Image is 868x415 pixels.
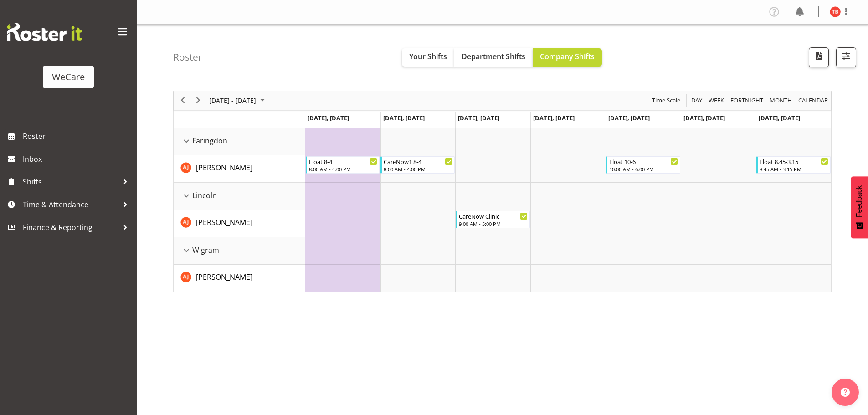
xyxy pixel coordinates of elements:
[305,128,831,292] table: Timeline Week of September 26, 2025
[383,114,425,122] span: [DATE], [DATE]
[809,47,829,67] button: Download a PDF of the roster according to the set date range.
[768,95,794,106] button: Timeline Month
[174,128,305,155] td: Faringdon resource
[174,183,305,210] td: Lincoln resource
[308,114,349,122] span: [DATE], [DATE]
[841,388,850,397] img: help-xxl-2.png
[797,95,830,106] button: Month
[454,48,533,67] button: Department Shifts
[380,156,455,174] div: Amy Johannsen"s event - CareNow1 8-4 Begin From Tuesday, September 23, 2025 at 8:00:00 AM GMT+12:...
[759,114,800,122] span: [DATE], [DATE]
[707,95,726,106] button: Timeline Week
[23,198,118,211] span: Time & Attendance
[729,95,765,106] button: Fortnight
[836,47,856,67] button: Filter Shifts
[855,185,863,217] span: Feedback
[851,176,868,238] button: Feedback - Show survey
[23,220,118,234] span: Finance & Reporting
[306,156,380,174] div: Amy Johannsen"s event - Float 8-4 Begin From Monday, September 22, 2025 at 8:00:00 AM GMT+12:00 E...
[651,95,681,106] span: Time Scale
[23,129,132,143] span: Roster
[651,95,682,106] button: Time Scale
[384,165,452,173] div: 8:00 AM - 4:00 PM
[456,211,530,228] div: Amy Johannsen"s event - CareNow Clinic Begin From Wednesday, September 24, 2025 at 9:00:00 AM GMT...
[192,95,205,106] button: Next
[23,152,132,166] span: Inbox
[458,114,499,122] span: [DATE], [DATE]
[192,190,217,201] span: Lincoln
[533,114,575,122] span: [DATE], [DATE]
[540,51,595,61] span: Company Shifts
[708,95,725,106] span: Week
[683,114,725,122] span: [DATE], [DATE]
[309,157,378,166] div: Float 8-4
[173,52,202,62] h4: Roster
[309,165,378,173] div: 8:00 AM - 4:00 PM
[609,165,678,173] div: 10:00 AM - 6:00 PM
[409,51,447,61] span: Your Shifts
[173,91,832,292] div: Timeline Week of September 26, 2025
[533,48,602,67] button: Company Shifts
[208,95,269,106] button: September 2025
[52,70,85,84] div: WeCare
[459,211,528,220] div: CareNow Clinic
[196,163,252,173] span: [PERSON_NAME]
[196,272,252,282] a: [PERSON_NAME]
[690,95,703,106] span: Day
[192,135,227,146] span: Faringdon
[196,162,252,173] a: [PERSON_NAME]
[174,210,305,237] td: Amy Johannsen resource
[174,265,305,292] td: Amy Johannsen resource
[760,165,828,173] div: 8:45 AM - 3:15 PM
[402,48,454,67] button: Your Shifts
[769,95,793,106] span: Month
[7,23,82,41] img: Rosterit website logo
[206,91,270,110] div: September 22 - 28, 2025
[606,156,680,174] div: Amy Johannsen"s event - Float 10-6 Begin From Friday, September 26, 2025 at 10:00:00 AM GMT+12:00...
[459,220,528,227] div: 9:00 AM - 5:00 PM
[190,91,206,110] div: next period
[177,95,189,106] button: Previous
[756,156,831,174] div: Amy Johannsen"s event - Float 8.45-3.15 Begin From Sunday, September 28, 2025 at 8:45:00 AM GMT+1...
[174,155,305,183] td: Amy Johannsen resource
[384,157,452,166] div: CareNow1 8-4
[797,95,829,106] span: calendar
[208,95,257,106] span: [DATE] - [DATE]
[729,95,764,106] span: Fortnight
[175,91,190,110] div: previous period
[760,157,828,166] div: Float 8.45-3.15
[196,217,252,228] a: [PERSON_NAME]
[608,114,650,122] span: [DATE], [DATE]
[196,272,252,282] span: [PERSON_NAME]
[23,175,118,189] span: Shifts
[830,6,841,17] img: tyla-boyd11707.jpg
[690,95,704,106] button: Timeline Day
[192,245,219,256] span: Wigram
[609,157,678,166] div: Float 10-6
[174,237,305,265] td: Wigram resource
[462,51,525,61] span: Department Shifts
[196,217,252,227] span: [PERSON_NAME]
